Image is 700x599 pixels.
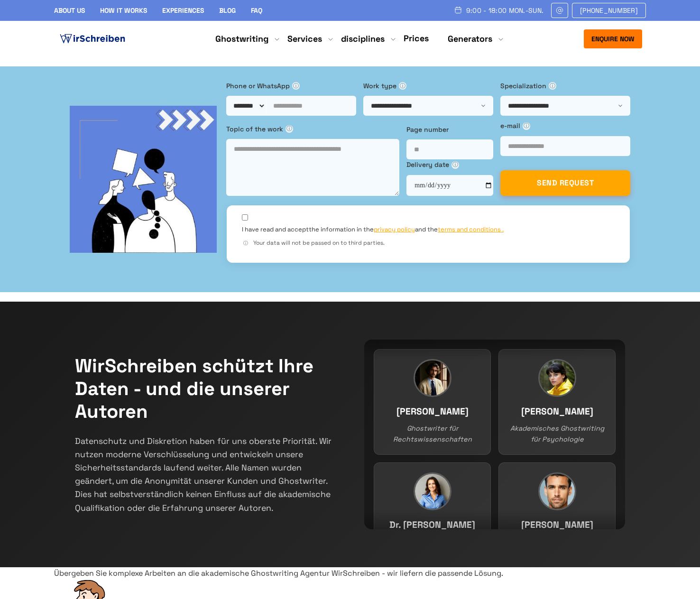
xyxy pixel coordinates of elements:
[251,6,262,15] a: FAQ
[309,225,374,233] font: the information in the
[550,82,555,90] font: ⓘ
[243,240,248,246] font: ⓘ
[287,33,322,45] a: Services
[226,82,290,90] font: Phone or WhatsApp
[406,160,449,169] font: Delivery date
[100,6,147,15] a: How it works
[591,35,635,43] font: Enquire now
[341,33,385,44] font: disciplines
[364,340,625,529] div: Team members continuous slider
[215,33,268,44] font: Ghostwriting
[219,6,236,15] a: Blog
[242,225,309,233] font: I have read and accept
[374,225,415,233] a: privacy policy
[524,122,529,129] font: ⓘ
[500,121,520,130] font: e-mail
[555,7,564,14] img: E-mail
[384,489,481,504] h3: Dr. [PERSON_NAME]
[54,6,85,15] a: About Us
[70,106,217,253] img: bg
[448,33,492,44] font: Generators
[58,32,127,46] img: logo ghostwriter-austria
[454,6,462,14] img: Schedule
[363,82,396,90] font: Work type
[341,33,385,45] a: disciplines
[215,33,268,45] a: Ghostwriting
[384,376,481,390] h3: [PERSON_NAME]
[508,376,606,390] h3: [PERSON_NAME]
[162,6,204,15] a: Experiences
[406,125,449,134] font: Page number
[404,33,429,44] a: Prices
[572,3,646,18] a: [PHONE_NUMBER]
[580,6,638,15] font: [PHONE_NUMBER]
[438,225,504,233] a: terms and conditions .
[253,239,385,247] font: Your data will not be passed on to third parties.
[226,125,283,133] font: Topic of the work
[75,434,336,515] p: Datenschutz und Diskretion haben für uns oberste Priorität. Wir nutzen moderne Verschlüsselung un...
[537,178,594,188] font: SEND REQUEST
[452,161,458,168] font: ⓘ
[500,170,630,196] button: SEND REQUEST
[415,225,438,233] font: and the
[584,29,642,48] button: Enquire now
[508,489,606,504] h3: [PERSON_NAME]
[500,82,546,90] font: Specialization
[75,355,336,423] h2: WirSchreiben schützt Ihre Daten - und die unserer Autoren
[54,567,646,580] div: Übergeben Sie komplexe Arbeiten an die akademische Ghostwriting Agentur WirSchreiben - wir liefer...
[466,6,543,15] font: 9:00 - 18:00 Mon.-Sun.
[287,33,322,44] font: Services
[400,82,405,90] font: ⓘ
[286,125,292,132] font: ⓘ
[293,82,299,90] font: ⓘ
